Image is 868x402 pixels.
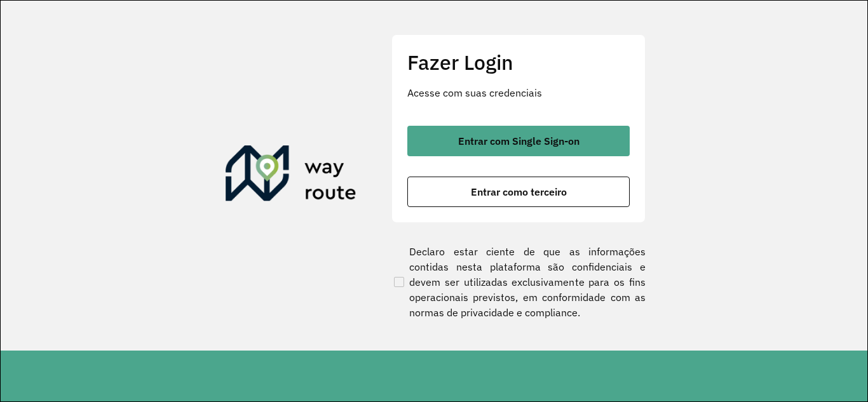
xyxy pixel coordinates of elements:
span: Entrar com Single Sign-on [458,136,580,146]
button: button [407,126,630,156]
button: button [407,177,630,207]
h2: Fazer Login [407,50,630,74]
label: Declaro estar ciente de que as informações contidas nesta plataforma são confidenciais e devem se... [391,244,646,320]
span: Entrar como terceiro [471,187,567,197]
p: Acesse com suas credenciais [407,85,630,100]
img: Roteirizador AmbevTech [226,145,356,206]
